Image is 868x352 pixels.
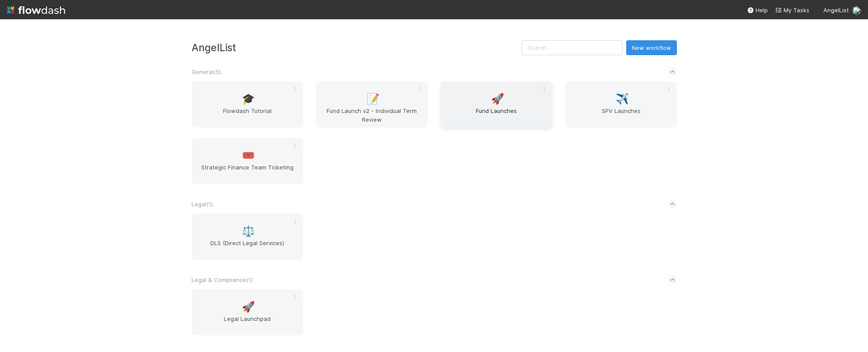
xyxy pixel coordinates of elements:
[192,81,303,127] a: 🎓Flowdash Tutorial
[192,214,303,260] a: ⚖️DLS (Direct Legal Services)
[7,3,65,18] img: logo-inverted-e16ddd16eac7371096b0.svg
[242,301,255,313] span: 🚀
[192,201,213,208] span: Legal ( 1 )
[366,93,380,105] span: 📝
[775,6,809,14] a: My Tasks
[747,6,768,14] div: Help
[195,106,300,124] span: Flowdash Tutorial
[616,93,629,105] span: ✈️
[823,7,849,14] span: AngelList
[242,93,255,105] span: 🎓
[491,93,504,105] span: 🚀
[192,276,253,283] span: Legal & Compliance ( 1 )
[195,239,300,256] span: DLS (Direct Legal Services)
[195,163,300,180] span: Strategic Finance Team Ticketing
[775,7,809,14] span: My Tasks
[522,40,623,55] input: Search...
[195,314,300,332] span: Legal Launchpad
[320,106,424,124] span: Fund Launch v2 - Individual Term Review
[242,225,255,237] span: ⚖️
[569,106,673,124] span: SPV Launches
[192,68,221,75] span: General ( 5 )
[626,40,677,55] button: New workflow
[192,289,303,335] a: 🚀Legal Launchpad
[444,106,549,124] span: Fund Launches
[852,6,861,15] img: avatar_b5be9b1b-4537-4870-b8e7-50cc2287641b.png
[242,150,255,161] span: 🎟️
[316,81,428,127] a: 📝Fund Launch v2 - Individual Term Review
[192,42,522,53] h3: AngelList
[441,81,552,127] a: 🚀Fund Launches
[565,81,677,127] a: ✈️SPV Launches
[192,138,303,184] a: 🎟️Strategic Finance Team Ticketing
